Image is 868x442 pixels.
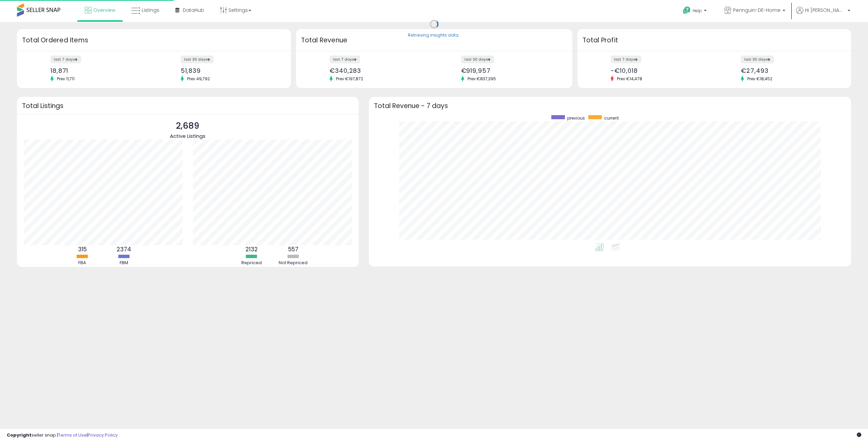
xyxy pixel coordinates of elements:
[62,260,103,266] div: FBA
[181,56,214,63] label: last 30 days
[183,7,204,14] span: DataHub
[583,36,846,45] h3: Total Profit
[677,1,713,22] a: Help
[604,115,619,121] span: current
[22,103,354,108] h3: Total Listings
[54,76,78,82] span: Prev: 11,711
[181,67,279,74] div: 51,839
[611,56,641,63] label: last 7 days
[93,7,115,14] span: Overview
[741,67,839,74] div: €27,493
[288,245,298,253] b: 557
[330,56,360,63] label: last 7 days
[464,76,499,82] span: Prev: €837,395
[741,56,774,63] label: last 30 days
[693,8,702,14] span: Help
[611,67,709,74] div: -€10,018
[170,132,205,140] span: Active Listings
[796,7,850,22] a: Hi [PERSON_NAME]
[22,36,286,45] h3: Total Ordered Items
[733,7,781,14] span: Pennguin-DE-Home
[51,56,81,63] label: last 7 days
[245,245,258,253] b: 2132
[51,67,149,74] div: 18,871
[333,76,367,82] span: Prev: €197,872
[142,7,159,14] span: Listings
[273,260,314,266] div: Not Repriced
[330,67,429,74] div: €340,283
[301,36,567,45] h3: Total Revenue
[805,7,846,14] span: Hi [PERSON_NAME]
[78,245,87,253] b: 315
[117,245,131,253] b: 2374
[170,120,205,132] p: 2,689
[744,76,776,82] span: Prev: €18,452
[184,76,213,82] span: Prev: 49,792
[408,33,460,39] div: Retrieving insights data..
[231,260,272,266] div: Repriced
[374,103,846,108] h3: Total Revenue - 7 days
[461,67,560,74] div: €919,957
[567,115,585,121] span: previous
[683,6,691,15] i: Get Help
[104,260,144,266] div: FBM
[614,76,646,82] span: Prev: €14,478
[461,56,494,63] label: last 30 days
